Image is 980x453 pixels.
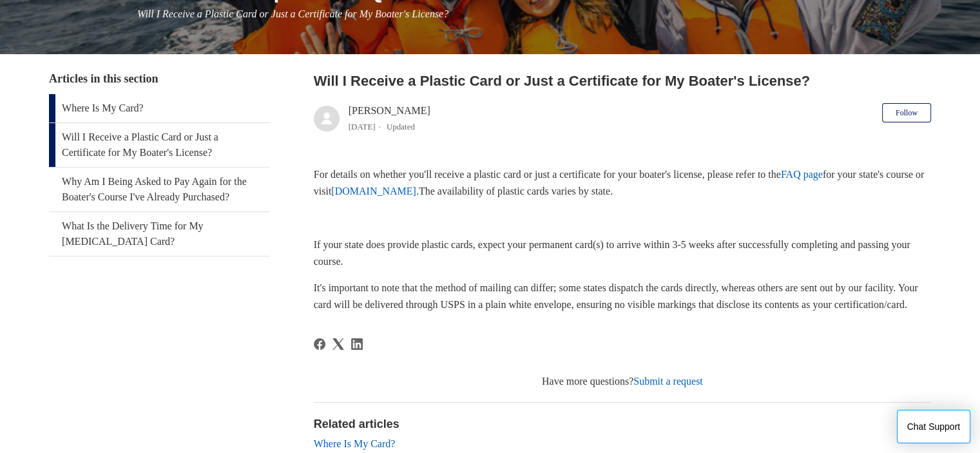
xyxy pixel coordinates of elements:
p: For details on whether you'll receive a plastic card or just a certificate for your boater's lice... [314,166,931,199]
button: Chat Support [897,410,971,443]
button: Follow Article [882,103,931,122]
p: If your state does provide plastic cards, expect your permanent card(s) to arrive within 3-5 week... [314,236,931,269]
p: It's important to note that the method of mailing can differ; some states dispatch the cards dire... [314,280,931,313]
svg: Share this page on Facebook [314,338,325,350]
h2: Related articles [314,416,931,433]
a: Will I Receive a Plastic Card or Just a Certificate for My Boater's License? [49,123,269,167]
div: Have more questions? [314,374,931,389]
a: Where Is My Card? [49,94,269,122]
a: Why Am I Being Asked to Pay Again for the Boater's Course I've Already Purchased? [49,168,269,211]
div: [PERSON_NAME] [349,103,430,134]
time: 04/08/2025, 12:43 [349,122,376,131]
span: Will I Receive a Plastic Card or Just a Certificate for My Boater's License? [137,8,448,19]
a: Facebook [314,338,325,350]
a: What Is the Delivery Time for My [MEDICAL_DATA] Card? [49,212,269,256]
a: X Corp [332,338,344,350]
a: LinkedIn [351,338,363,350]
h2: Will I Receive a Plastic Card or Just a Certificate for My Boater's License? [314,70,931,92]
span: Articles in this section [49,72,158,85]
a: [DOMAIN_NAME]. [331,186,419,197]
svg: Share this page on X Corp [332,338,344,350]
a: Where Is My Card? [314,438,396,449]
a: Submit a request [633,376,703,387]
li: Updated [387,122,415,131]
a: FAQ page [781,169,823,180]
svg: Share this page on LinkedIn [351,338,363,350]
